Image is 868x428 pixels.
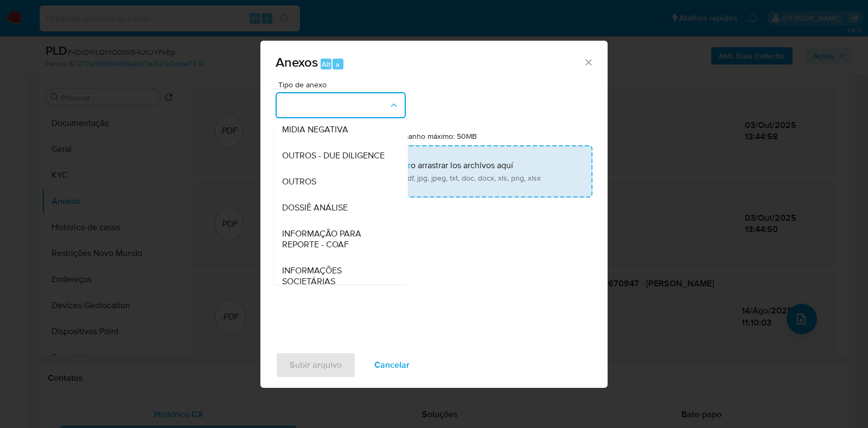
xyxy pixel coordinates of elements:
[336,59,340,69] span: a
[374,353,410,377] span: Cancelar
[282,228,393,250] span: INFORMAÇÃO PARA REPORTE - COAF
[278,81,409,88] span: Tipo de anexo
[583,57,593,67] button: Cerrar
[282,176,316,187] span: OUTROS
[282,150,385,161] span: OUTROS - DUE DILIGENCE
[395,131,477,141] label: Tamanho máximo: 50MB
[282,124,348,135] span: MIDIA NEGATIVA
[282,202,348,213] span: DOSSIÊ ANÁLISE
[282,265,393,287] span: INFORMAÇÕES SOCIETÁRIAS
[276,53,318,72] span: Anexos
[360,352,424,378] button: Cancelar
[322,59,330,69] span: Alt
